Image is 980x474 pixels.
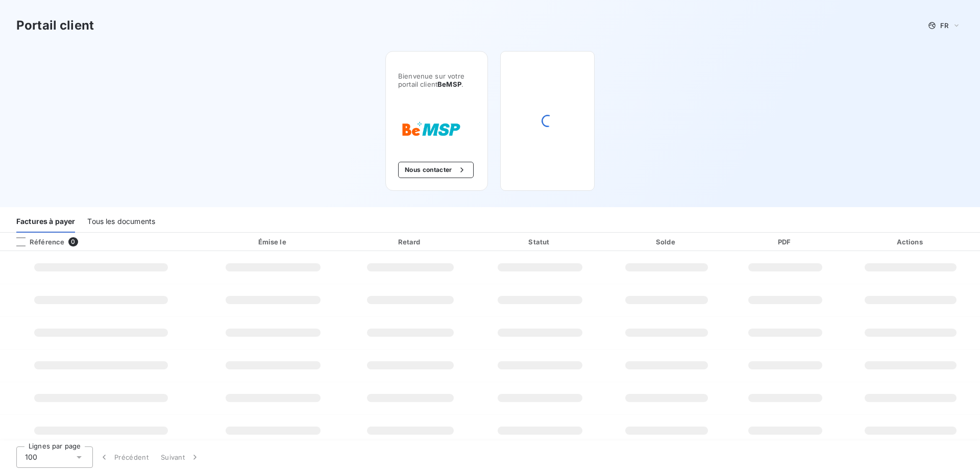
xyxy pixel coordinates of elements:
[93,446,155,468] button: Précédent
[398,162,474,178] button: Nous contacter
[606,237,727,247] div: Solde
[347,237,474,247] div: Retard
[16,16,94,35] h3: Portail client
[25,452,37,462] span: 100
[843,237,978,247] div: Actions
[204,237,342,247] div: Émise le
[437,80,461,88] span: BeMSP
[398,72,475,88] span: Bienvenue sur votre portail client .
[87,211,155,233] div: Tous les documents
[8,237,64,246] div: Référence
[940,21,948,30] span: FR
[478,237,602,247] div: Statut
[16,211,75,233] div: Factures à payer
[68,237,78,246] span: 0
[155,446,206,468] button: Suivant
[731,237,839,247] div: PDF
[398,113,463,145] img: Company logo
